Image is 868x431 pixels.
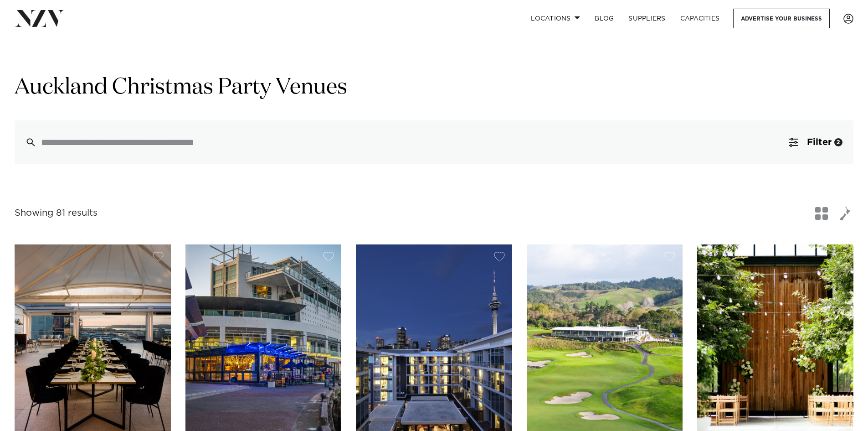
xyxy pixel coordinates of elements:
[15,10,64,26] img: nzv-logo.png
[15,206,98,220] div: Showing 81 results
[621,9,673,28] a: SUPPLIERS
[587,9,621,28] a: BLOG
[807,138,832,147] span: Filter
[733,9,830,28] a: Advertise your business
[834,138,842,146] div: 2
[15,73,853,102] h1: Auckland Christmas Party Venues
[778,120,853,164] button: Filter2
[673,9,727,28] a: Capacities
[524,9,587,28] a: Locations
